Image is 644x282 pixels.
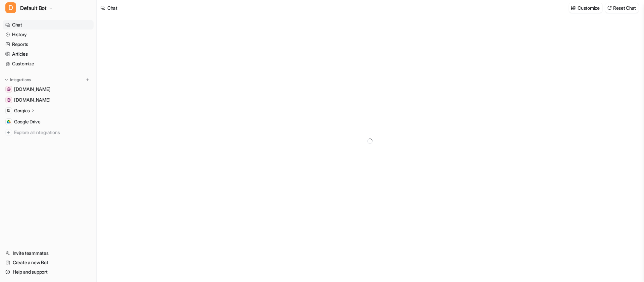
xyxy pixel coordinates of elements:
span: Default Bot [20,3,47,13]
a: Chat [3,20,94,30]
p: Customize [578,4,599,11]
img: help.sauna.space [7,87,11,91]
img: customize [571,5,576,10]
a: Google DriveGoogle Drive [3,117,94,126]
a: Reports [3,40,94,49]
a: Help and support [3,267,94,277]
img: Google Drive [7,120,11,124]
button: Integrations [3,76,33,83]
img: expand menu [4,77,9,82]
img: explore all integrations [5,129,12,136]
img: sauna.space [7,98,11,102]
a: Explore all integrations [3,128,94,137]
a: Create a new Bot [3,258,94,267]
img: Gorgias [7,109,11,113]
p: Integrations [10,77,31,82]
a: sauna.space[DOMAIN_NAME] [3,95,94,105]
a: Invite teammates [3,248,94,258]
a: Articles [3,49,94,59]
span: [DOMAIN_NAME] [14,86,50,93]
p: Gorgias [14,107,30,114]
button: Reset Chat [605,3,639,13]
button: Customize [569,3,602,13]
span: Explore all integrations [14,127,91,138]
span: D [5,2,16,13]
span: [DOMAIN_NAME] [14,97,50,103]
span: Google Drive [14,118,41,125]
a: Customize [3,59,94,68]
a: History [3,30,94,39]
img: reset [607,5,612,10]
div: Chat [107,4,117,11]
img: menu_add.svg [85,77,90,82]
a: help.sauna.space[DOMAIN_NAME] [3,84,94,94]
